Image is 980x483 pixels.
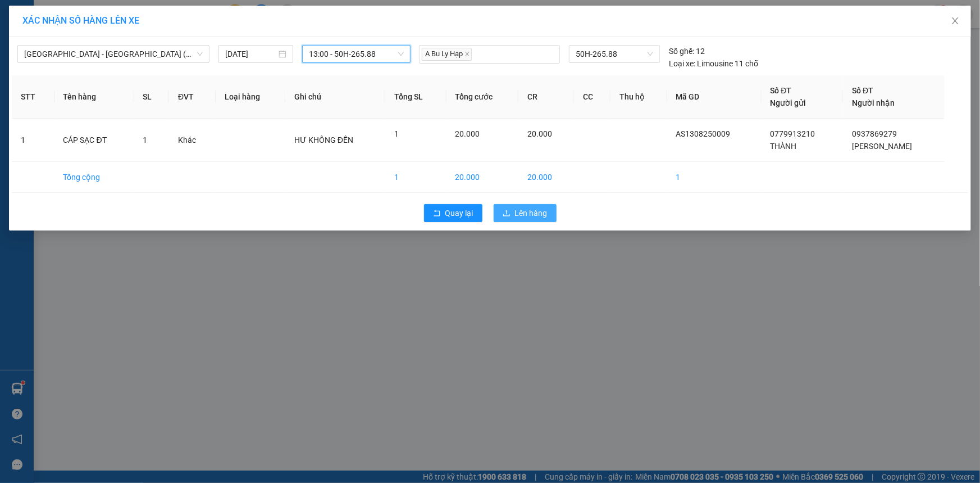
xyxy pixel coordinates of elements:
[667,162,762,193] td: 1
[445,207,473,219] span: Quay lại
[12,119,54,162] td: 1
[22,15,139,26] span: XÁC NHẬN SỐ HÀNG LÊN XE
[667,75,762,119] th: Mã GD
[951,16,960,25] span: close
[225,48,276,60] input: 13/08/2025
[940,6,971,37] button: Close
[494,204,557,222] button: uploadLên hàng
[771,98,806,107] span: Người gửi
[54,162,134,193] td: Tổng cộng
[669,45,705,57] div: 12
[143,136,148,145] span: 1
[446,75,519,119] th: Tổng cước
[527,129,552,138] span: 20.000
[422,48,472,61] span: A Bu Ly Hạp
[574,75,610,119] th: CC
[12,75,54,119] th: STT
[54,75,134,119] th: Tên hàng
[385,162,446,193] td: 1
[852,86,873,95] span: Số ĐT
[455,129,480,138] span: 20.000
[852,142,912,151] span: [PERSON_NAME]
[503,209,510,218] span: upload
[134,75,169,119] th: SL
[446,162,519,193] td: 20.000
[309,46,404,62] span: 13:00 - 50H-265.88
[169,119,216,162] td: Khác
[518,75,574,119] th: CR
[518,162,574,193] td: 20.000
[771,129,815,138] span: 0779913210
[669,45,694,57] span: Số ghế:
[433,209,441,218] span: rollback
[771,142,797,151] span: THÀNH
[464,51,470,57] span: close
[285,75,386,119] th: Ghi chú
[610,75,667,119] th: Thu hộ
[676,129,731,138] span: AS1308250009
[424,204,482,222] button: rollbackQuay lại
[294,136,353,145] span: HƯ KHÔNG ĐỀN
[852,129,897,138] span: 0937869279
[669,57,695,70] span: Loại xe:
[771,86,792,95] span: Số ĐT
[385,75,446,119] th: Tổng SL
[576,46,653,62] span: 50H-265.88
[515,207,548,219] span: Lên hàng
[394,129,399,138] span: 1
[24,46,203,62] span: Sài Gòn - Tây Ninh (VIP)
[669,57,758,70] div: Limousine 11 chỗ
[852,98,895,107] span: Người nhận
[169,75,216,119] th: ĐVT
[54,119,134,162] td: CÁP SẠC ĐT
[216,75,285,119] th: Loại hàng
